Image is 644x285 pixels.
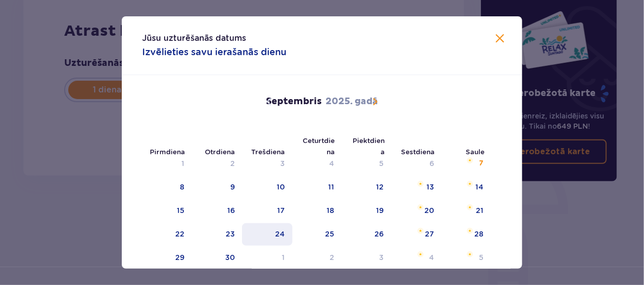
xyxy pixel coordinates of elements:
[142,33,246,43] font: Jūsu uzturēšanās datums
[181,159,184,168] font: 1
[251,148,285,156] font: Trešdiena
[326,96,378,107] font: 2025. gadā
[379,159,384,168] font: 5
[329,159,334,168] font: 4
[205,148,235,156] font: Otrdiena
[230,159,235,168] font: 2
[303,136,335,156] font: Ceturtdiena
[281,159,285,168] font: 3
[401,148,435,156] font: Sestdiena
[242,153,292,175] td: Nav pieejams. Trešdiena, 2025. gada 3. septembris
[341,153,391,175] td: Nav pieejams. Piektdiena, 2025. gada 5. septembris
[266,96,321,107] font: Septembris
[391,153,441,175] td: Nav pieejams. Sestdiena, 2025. gada 6. septembris
[150,148,185,156] font: Pirmdiena
[292,153,342,175] td: Nav pieejams. Ceturtdiena, 2025. gada 4. septembris
[142,153,192,175] td: Nav pieejams. Pirmdiena, 2025. gada 1. septembris
[142,46,286,57] font: Izvēlieties savu ierašanās dienu
[353,136,385,156] font: Piektdiena
[441,153,491,175] td: Svētdien, 2025. gada 7. septembrī
[430,159,434,168] font: 6
[192,153,242,175] td: Nav pieejams. Otrdiena, 2025. gada 2. septembris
